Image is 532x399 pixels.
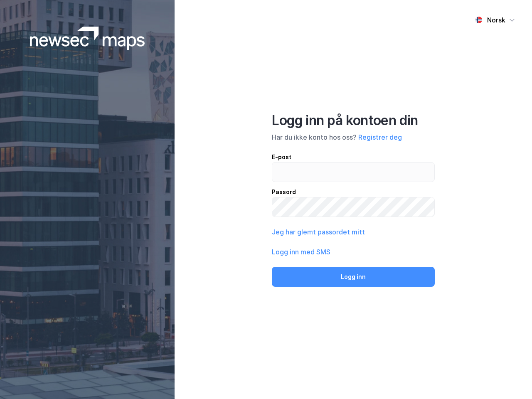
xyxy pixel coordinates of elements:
[490,359,532,399] iframe: Chat Widget
[272,132,435,142] div: Har du ikke konto hos oss?
[272,112,435,129] div: Logg inn på kontoen din
[487,15,505,25] div: Norsk
[272,152,435,162] div: E-post
[272,227,365,237] button: Jeg har glemt passordet mitt
[30,27,145,50] img: logoWhite.bf58a803f64e89776f2b079ca2356427.svg
[272,247,330,257] button: Logg inn med SMS
[272,187,435,197] div: Passord
[272,267,435,287] button: Logg inn
[358,132,402,142] button: Registrer deg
